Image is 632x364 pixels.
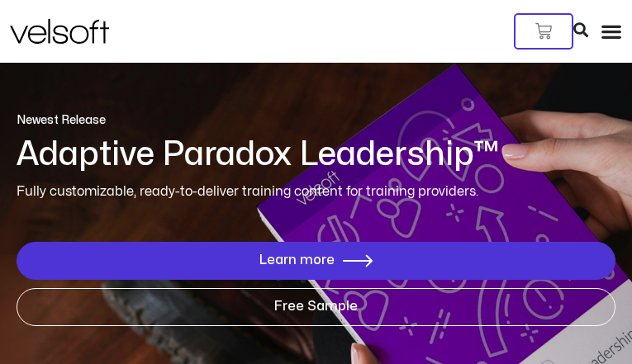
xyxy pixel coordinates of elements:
[17,137,615,173] h1: Adaptive Paradox Leadership™
[17,242,615,280] a: Learn more
[17,112,615,129] p: Newest Release
[259,253,335,268] span: Learn more
[601,21,622,42] div: Menu Toggle
[17,182,615,202] p: Fully customizable, ready-to-deliver training content for training providers.
[10,19,109,44] img: Velsoft Training Materials
[274,300,358,314] span: Free Sample
[17,288,615,326] a: Free Sample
